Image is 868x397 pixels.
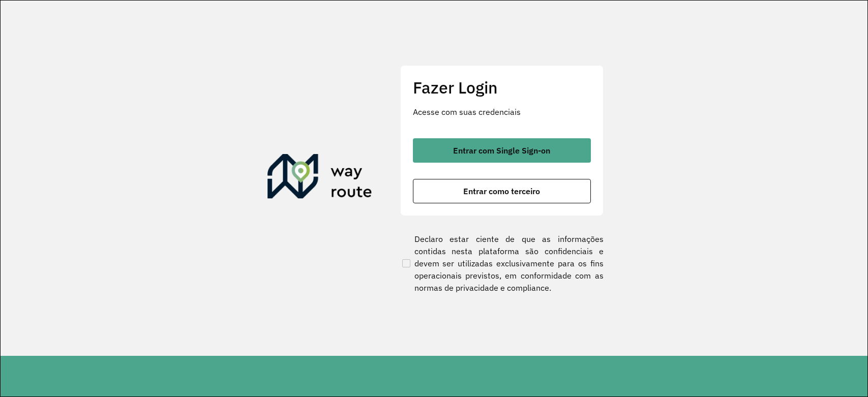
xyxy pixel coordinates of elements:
[413,78,591,97] h2: Fazer Login
[267,154,372,203] img: Roteirizador AmbevTech
[413,179,591,203] button: button
[413,106,591,118] p: Acesse com suas credenciais
[463,187,540,195] span: Entrar como terceiro
[400,233,604,294] label: Declaro estar ciente de que as informações contidas nesta plataforma são confidenciais e devem se...
[453,146,550,155] span: Entrar com Single Sign-on
[413,138,591,163] button: button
